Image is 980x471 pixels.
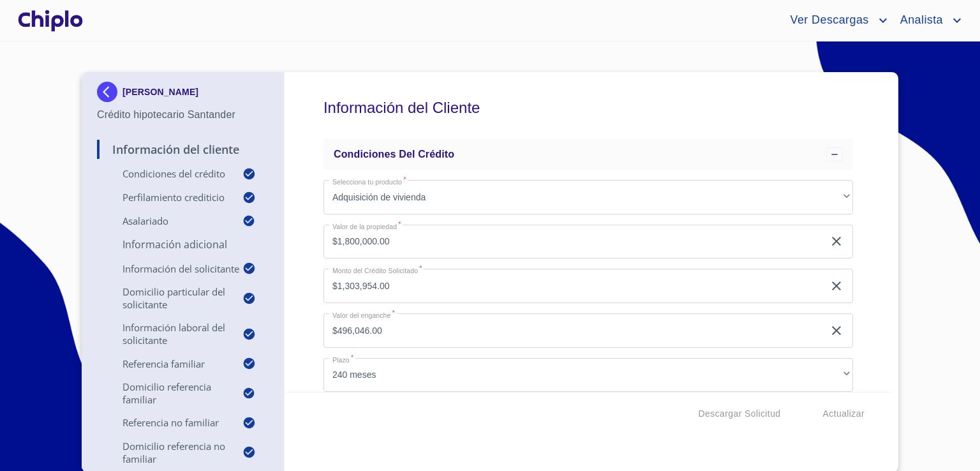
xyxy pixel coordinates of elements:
[323,358,853,392] div: 240 meses
[323,82,853,134] h5: Información del Cliente
[780,10,875,31] span: Ver Descargas
[97,214,242,227] p: Asalariado
[97,107,269,123] p: Crédito hipotecario Santander
[122,87,198,97] p: [PERSON_NAME]
[323,139,853,170] div: Condiciones del Crédito
[97,285,242,311] p: Domicilio Particular del Solicitante
[97,82,122,102] img: Docupass spot blue
[334,149,454,160] span: Condiciones del Crédito
[97,237,269,251] p: Información adicional
[891,10,949,31] span: Analista
[829,323,844,338] button: clear input
[829,278,844,294] button: clear input
[323,180,853,214] div: Adquisición de vivienda
[97,357,242,370] p: Referencia Familiar
[97,191,242,204] p: Perfilamiento crediticio
[97,321,242,347] p: Información Laboral del Solicitante
[97,440,242,465] p: Domicilio Referencia No Familiar
[891,10,965,31] button: account of current user
[780,10,890,31] button: account of current user
[818,402,870,426] button: Actualizar
[97,380,242,406] p: Domicilio Referencia Familiar
[823,406,865,422] span: Actualizar
[829,234,844,249] button: clear input
[694,402,786,426] button: Descargar Solicitud
[97,416,242,429] p: Referencia No Familiar
[97,262,242,275] p: Información del Solicitante
[97,82,269,107] div: [PERSON_NAME]
[97,167,242,180] p: Condiciones del Crédito
[699,406,781,422] span: Descargar Solicitud
[97,142,269,157] p: Información del Cliente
